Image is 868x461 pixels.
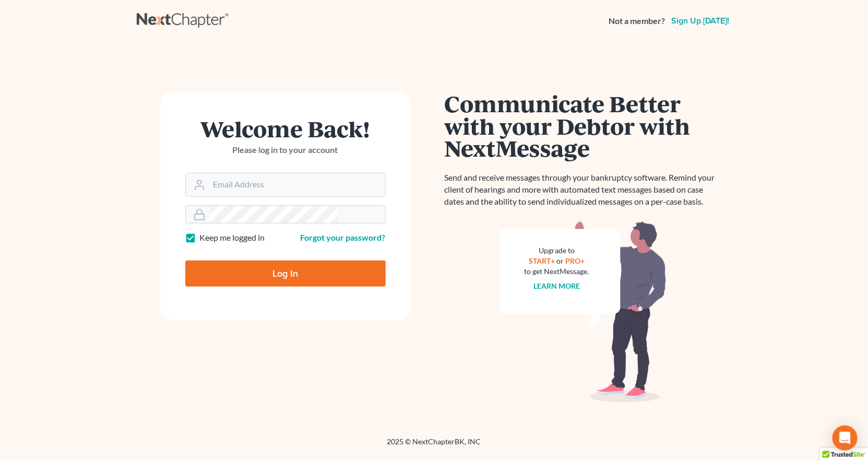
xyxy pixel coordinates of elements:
[525,266,589,277] div: to get NextMessage.
[833,425,858,451] div: Open Intercom Messenger
[445,92,721,159] h1: Communicate Better with your Debtor with NextMessage
[185,144,386,156] p: Please log in to your account
[301,232,386,242] a: Forgot your password?
[185,117,386,140] h1: Welcome Back!
[500,220,667,403] img: nextmessage_bg-59042aed3d76b12b5cd301f8e5b87938c9018125f34e5fa2b7a6b67550977c72.svg
[445,172,721,208] p: Send and receive messages through your bankruptcy software. Remind your client of hearings and mo...
[200,232,265,244] label: Keep me logged in
[670,17,732,25] a: Sign up [DATE]!
[609,15,665,27] strong: Not a member?
[185,261,386,287] input: Log In
[525,245,589,256] div: Upgrade to
[529,256,555,265] a: START+
[533,281,580,290] a: Learn more
[565,256,585,265] a: PRO+
[209,173,385,196] input: Email Address
[137,436,732,455] div: 2025 © NextChapterBK, INC
[556,256,564,265] span: or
